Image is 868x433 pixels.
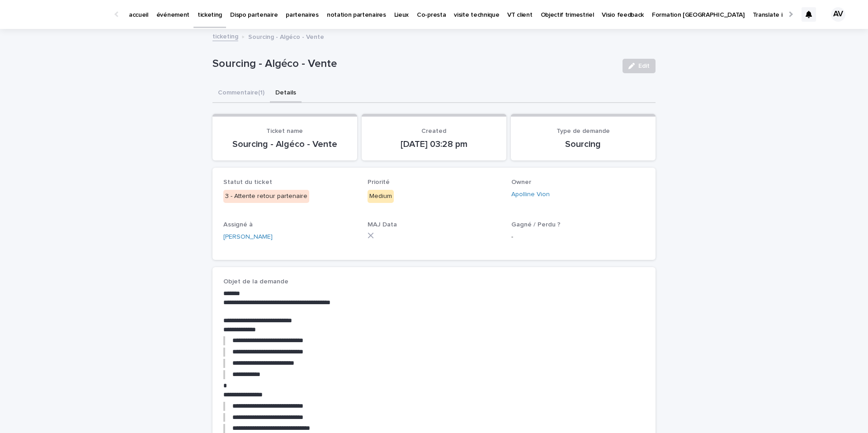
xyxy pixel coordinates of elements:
[511,221,561,228] span: Gagné / Perdu ?
[223,139,346,150] p: Sourcing - Algéco - Vente
[511,232,645,242] p: -
[511,190,550,199] a: Apolline Vion
[18,5,106,24] img: Ls34BcGeRexTGTNfXpUC
[223,190,309,203] div: 3 - Attente retour partenaire
[223,179,272,185] span: Statut du ticket
[223,278,288,285] span: Objet de la demande
[373,139,495,150] p: [DATE] 03:28 pm
[212,31,238,41] a: ticketing
[212,84,270,103] button: Commentaire (1)
[223,221,253,228] span: Assigné à
[557,128,610,134] span: Type de demande
[623,59,656,73] button: Edit
[421,128,446,134] span: Created
[248,31,324,41] p: Sourcing - Algéco - Vente
[368,190,394,203] div: Medium
[368,221,397,228] span: MAJ Data
[638,63,650,69] span: Edit
[266,128,303,134] span: Ticket name
[511,179,531,185] span: Owner
[270,84,302,103] button: Details
[831,7,845,22] div: AV
[223,232,273,242] a: [PERSON_NAME]
[522,139,645,150] p: Sourcing
[368,179,390,185] span: Priorité
[212,57,615,71] p: Sourcing - Algéco - Vente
